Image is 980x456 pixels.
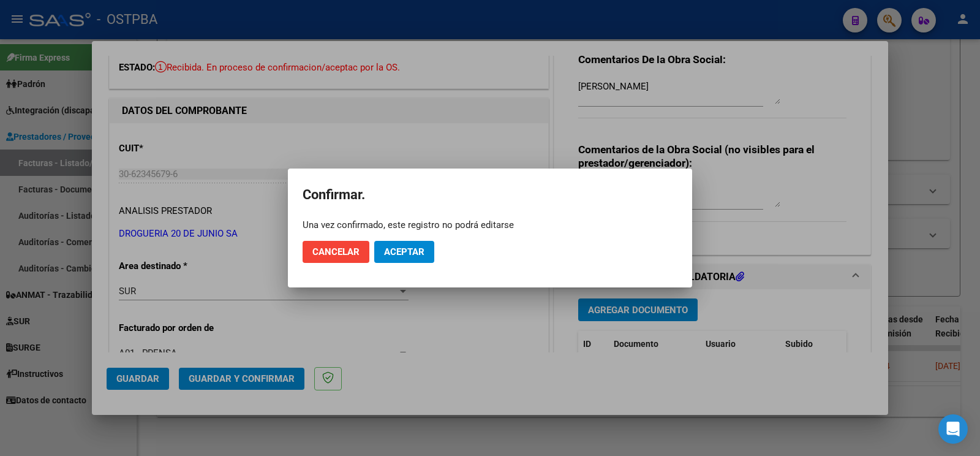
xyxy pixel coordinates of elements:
[303,241,369,263] button: Cancelar
[374,241,434,263] button: Aceptar
[938,414,968,444] div: Open Intercom Messenger
[303,183,677,207] h2: Confirmar.
[384,246,424,257] span: Aceptar
[303,219,677,231] div: Una vez confirmado, este registro no podrá editarse
[312,246,360,257] span: Cancelar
